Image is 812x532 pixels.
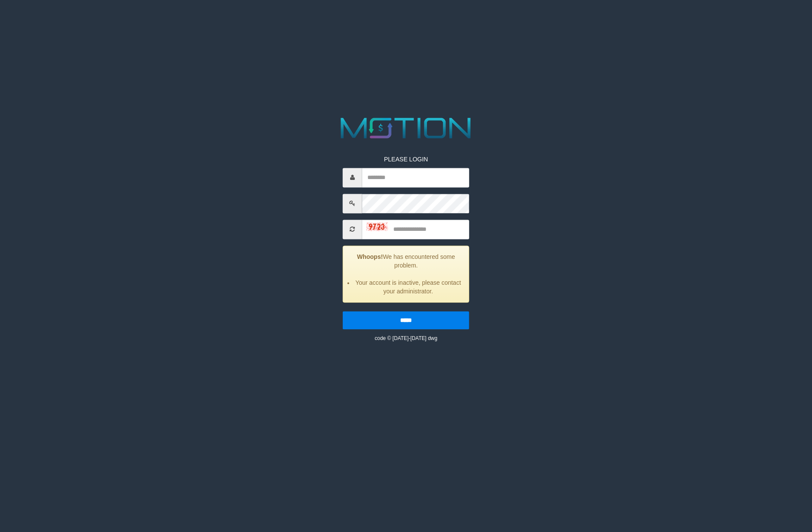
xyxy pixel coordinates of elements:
p: PLEASE LOGIN [343,155,469,164]
img: captcha [367,223,388,231]
strong: Whoops! [357,253,383,260]
li: Your account is inactive, please contact your administrator. [354,278,462,296]
div: We has encountered some problem. [343,246,469,302]
small: code © [DATE]-[DATE] dwg [375,335,437,341]
img: MOTION_logo.png [335,114,477,142]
